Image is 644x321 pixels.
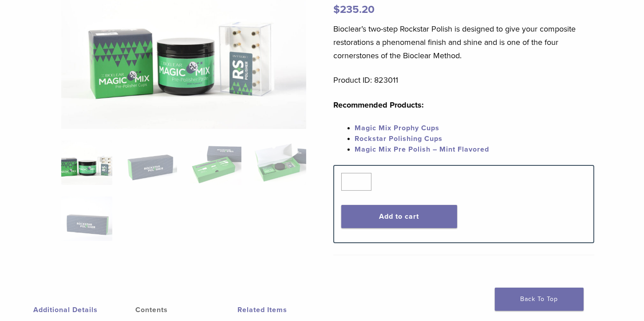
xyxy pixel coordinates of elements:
[355,124,439,132] a: Magic Mix Prophy Cups
[190,140,241,185] img: Rockstar (RS) Polishing Kit - Image 3
[355,145,489,154] a: Magic Mix Pre Polish – Mint Flavored
[341,205,457,228] button: Add to cart
[333,3,375,16] bdi: 235.20
[61,140,112,185] img: DSC_6582-copy-324x324.jpg
[255,140,306,185] img: Rockstar (RS) Polishing Kit - Image 4
[126,140,177,185] img: Rockstar (RS) Polishing Kit - Image 2
[333,3,340,16] span: $
[495,288,584,311] a: Back To Top
[61,197,112,241] img: Rockstar (RS) Polishing Kit - Image 5
[333,100,424,110] strong: Recommended Products:
[355,134,443,143] a: Rockstar Polishing Cups
[333,73,594,87] p: Product ID: 823011
[333,22,594,62] p: Bioclear’s two-step Rockstar Polish is designed to give your composite restorations a phenomenal ...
